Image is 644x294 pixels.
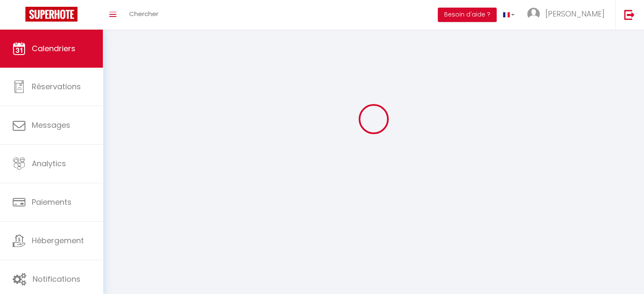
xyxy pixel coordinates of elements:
[545,8,605,19] span: [PERSON_NAME]
[32,158,66,169] span: Analytics
[624,9,635,20] img: logout
[32,235,84,246] span: Hébergement
[33,274,80,284] span: Notifications
[32,197,72,207] span: Paiements
[527,8,540,20] img: ...
[438,8,497,22] button: Besoin d'aide ?
[25,7,77,22] img: Super Booking
[32,120,70,130] span: Messages
[32,81,81,92] span: Réservations
[129,9,158,18] span: Chercher
[32,43,75,54] span: Calendriers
